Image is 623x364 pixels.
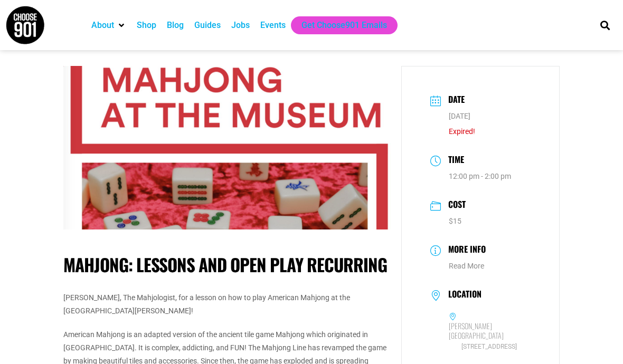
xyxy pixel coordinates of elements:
p: [PERSON_NAME], The Mahjologist, for a lesson on how to play American Mahjong at the [GEOGRAPHIC_D... [63,291,391,318]
a: Events [260,19,286,32]
h3: More Info [443,243,486,258]
div: About [86,16,131,34]
a: Blog [167,19,184,32]
a: Guides [194,19,221,32]
a: Get Choose901 Emails [301,19,387,32]
img: Mahjong tiles scattered on a red velvet surface with the text "Mahjong at the Museum: Lessons & O... [63,66,391,229]
h3: Cost [443,198,466,213]
a: Jobs [231,19,250,32]
div: Search [596,16,613,34]
span: [DATE] [449,112,470,120]
nav: Main nav [86,16,582,34]
span: Expired! [449,127,475,136]
a: Shop [137,19,156,32]
span: [STREET_ADDRESS] [449,342,531,352]
h3: Time [443,153,464,168]
h6: [PERSON_NAME][GEOGRAPHIC_DATA] [449,321,531,340]
h1: Mahjong: Lessons and Open Play Recurring [63,254,391,275]
abbr: 12:00 pm - 2:00 pm [449,172,511,180]
a: Read More [449,262,484,270]
a: About [91,19,114,32]
h3: Date [443,93,465,108]
dd: $15 [430,216,531,227]
h3: Location [443,289,482,302]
